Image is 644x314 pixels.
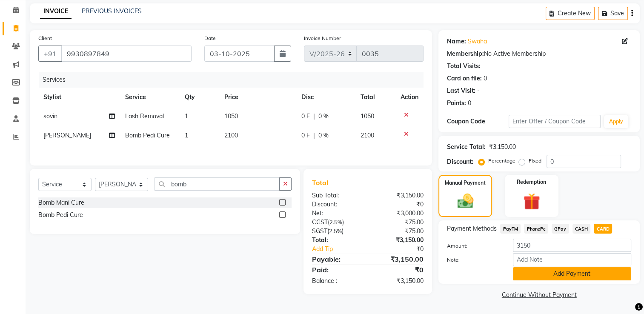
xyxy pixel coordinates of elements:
div: ₹3,150.00 [368,236,430,245]
div: Service Total: [447,143,486,151]
span: 2100 [361,131,374,139]
div: Bomb Pedi Cure [38,211,83,220]
a: Continue Without Payment [440,291,638,300]
img: _gift.svg [518,191,545,212]
span: PhonePe [524,224,548,234]
span: 2100 [224,131,238,139]
div: Balance : [306,277,368,285]
img: _cash.svg [452,192,478,210]
span: SGST [312,227,327,235]
th: Action [395,88,424,107]
th: Price [219,88,296,107]
span: CGST [312,218,328,226]
input: Enter Offer / Coupon Code [509,115,601,128]
label: Amount: [441,242,506,250]
div: Coupon Code [447,117,508,126]
span: 2.5% [329,219,342,226]
th: Stylist [38,88,120,107]
div: - [477,86,480,95]
div: ₹3,150.00 [489,143,516,151]
div: No Active Membership [447,49,631,58]
div: Services [39,72,430,88]
div: ₹0 [368,200,430,209]
input: Amount [513,239,631,252]
input: Add Note [513,253,631,266]
span: GPay [552,224,569,234]
th: Service [120,88,180,107]
input: Search or Scan [155,177,280,191]
div: 0 [484,74,487,83]
div: ( ) [306,218,368,227]
button: +91 [38,46,62,62]
span: 0 F [301,112,310,121]
div: ₹75.00 [368,227,430,236]
a: INVOICE [40,4,72,19]
a: PREVIOUS INVOICES [82,7,142,15]
span: | [313,131,315,140]
div: ₹3,000.00 [368,209,430,218]
button: Add Payment [513,267,631,280]
span: sovin [43,112,57,120]
span: 2.5% [329,228,342,234]
div: Total Visits: [447,62,481,71]
div: Net: [306,209,368,218]
div: 0 [468,99,471,108]
div: ₹3,150.00 [368,191,430,200]
div: Paid: [306,265,368,275]
label: Note: [441,256,506,264]
span: Total [312,178,332,187]
input: Search by Name/Mobile/Email/Code [61,46,192,62]
span: 0 F [301,131,310,140]
span: 1050 [361,112,374,120]
span: | [313,112,315,121]
div: ( ) [306,227,368,236]
span: Bomb Pedi Cure [125,131,170,139]
div: Membership: [447,49,484,58]
button: Apply [604,115,628,128]
div: ₹3,150.00 [368,277,430,285]
span: CASH [572,224,591,234]
span: 1 [185,131,188,139]
div: Bomb Mani Cure [38,198,84,207]
a: Add Tip [306,245,378,254]
span: PayTM [500,224,521,234]
div: Card on file: [447,74,482,83]
div: Discount: [447,157,473,166]
a: Swaha [468,37,487,46]
div: Points: [447,99,466,108]
th: Disc [296,88,355,107]
div: Name: [447,37,466,46]
label: Redemption [517,178,546,186]
label: Client [38,34,52,42]
div: Discount: [306,200,368,209]
div: Total: [306,236,368,245]
label: Fixed [529,157,541,165]
label: Percentage [488,157,515,165]
span: Lash Removal [125,112,164,120]
span: CARD [594,224,612,234]
label: Date [204,34,216,42]
div: ₹0 [368,265,430,275]
div: Sub Total: [306,191,368,200]
label: Invoice Number [304,34,341,42]
button: Save [598,7,628,20]
th: Qty [180,88,219,107]
span: 0 % [318,112,329,121]
div: Last Visit: [447,86,475,95]
span: [PERSON_NAME] [43,131,91,139]
div: ₹75.00 [368,218,430,227]
div: ₹0 [378,245,430,254]
th: Total [355,88,396,107]
span: 1 [185,112,188,120]
label: Manual Payment [445,179,486,187]
span: 1050 [224,112,238,120]
span: 0 % [318,131,329,140]
div: Payable: [306,254,368,264]
button: Create New [546,7,595,20]
div: ₹3,150.00 [368,254,430,264]
span: Payment Methods [447,224,497,233]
